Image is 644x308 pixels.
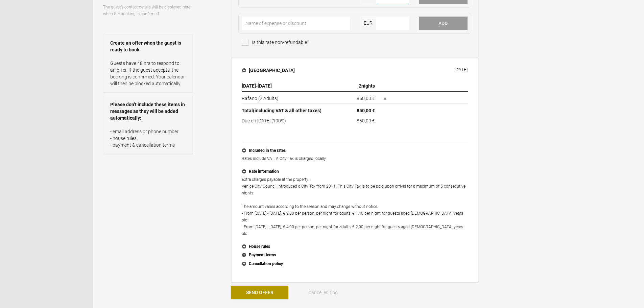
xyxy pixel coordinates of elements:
th: - [242,81,332,91]
span: Is this rate non-refundable? [242,39,309,46]
div: [DATE] [454,67,468,72]
span: 2 [359,83,361,89]
p: Guests have 48 hrs to respond to an offer. If the guest accepts, the booking is confirmed. Your c... [110,60,186,87]
button: Send Offer [231,286,288,299]
span: EUR [360,17,376,30]
button: [GEOGRAPHIC_DATA] [DATE] [237,63,473,77]
input: Name of expense or discount [242,17,350,30]
th: Total [242,104,332,116]
strong: Please don’t include these items in messages as they will be added automatically: [110,101,186,121]
button: Cancel editing [295,286,352,299]
th: nights [332,81,378,91]
strong: Create an offer when the guest is ready to book [110,40,186,53]
button: Included in the rates [242,146,468,155]
td: Due on [DATE] (100%) [242,116,332,124]
flynt-currency: 850,00 € [357,118,375,123]
p: Extra charges payable at the property: Venice City Council introduced a City Tax from 2011. This ... [242,176,468,237]
button: Add [419,17,468,30]
span: [DATE] [258,83,272,89]
td: Rafano (2 Adults) [242,91,332,104]
p: The guest’s contact details will be displayed here when the booking is confirmed. [103,4,193,17]
p: Rates include VAT. A City Tax is charged locally. [242,155,468,162]
flynt-currency: 850,00 € [357,96,375,101]
button: Rate information [242,167,468,176]
button: House rules [242,242,468,251]
span: (including VAT & all other taxes) [253,108,321,113]
flynt-currency: 850,00 € [357,108,375,113]
p: - email address or phone number - house rules - payment & cancellation terms [110,128,186,148]
button: Payment terms [242,251,468,260]
span: [DATE] [242,83,256,89]
h4: [GEOGRAPHIC_DATA] [242,67,295,74]
button: Cancellation policy [242,260,468,268]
